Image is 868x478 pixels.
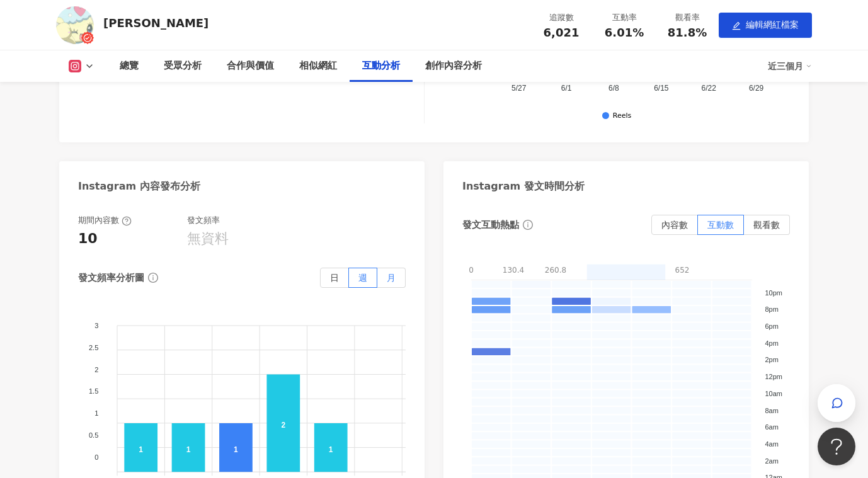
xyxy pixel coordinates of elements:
[749,84,764,93] tspan: 6/29
[103,15,208,31] div: [PERSON_NAME]
[668,26,707,39] span: 81.8%
[78,179,200,193] div: Instagram 內容發布分析
[387,273,396,283] span: 月
[78,271,144,285] div: 發文頻率分析圖
[765,440,778,448] tspan: 4am
[768,56,812,76] div: 近三個月
[462,219,519,232] div: 發文互動熱點
[600,11,648,24] div: 互動率
[358,273,367,283] span: 週
[765,390,782,397] tspan: 10am
[765,423,778,431] tspan: 6am
[94,453,98,461] tspan: 0
[707,220,734,230] span: 互動數
[765,322,778,330] tspan: 6pm
[56,6,94,44] img: KOL Avatar
[702,84,717,93] tspan: 6/22
[765,373,782,380] tspan: 12pm
[89,344,98,351] tspan: 2.5
[94,409,98,417] tspan: 1
[765,305,778,313] tspan: 8pm
[765,339,778,347] tspan: 4pm
[608,84,619,93] tspan: 6/8
[661,220,688,230] span: 內容數
[753,220,780,230] span: 觀看數
[146,271,160,285] span: info-circle
[765,356,778,364] tspan: 2pm
[164,59,202,74] div: 受眾分析
[746,20,799,30] span: 編輯網紅檔案
[330,273,339,283] span: 日
[537,11,585,24] div: 追蹤數
[78,215,132,226] div: 期間內容數
[613,112,631,120] div: Reels
[120,59,139,74] div: 總覽
[425,59,482,74] div: 創作內容分析
[462,179,585,193] div: Instagram 發文時間分析
[605,26,644,39] span: 6.01%
[94,322,98,329] tspan: 3
[663,11,711,24] div: 觀看率
[187,215,220,226] div: 發文頻率
[765,457,778,465] tspan: 2am
[94,366,98,373] tspan: 2
[544,26,580,39] span: 6,021
[511,84,527,93] tspan: 5/27
[654,84,669,93] tspan: 6/15
[561,84,572,93] tspan: 6/1
[299,59,337,74] div: 相似網紅
[89,388,98,395] tspan: 1.5
[521,218,535,232] span: info-circle
[719,13,812,38] button: edit編輯網紅檔案
[732,21,741,30] span: edit
[818,428,855,465] iframe: Help Scout Beacon - Open
[89,431,98,439] tspan: 0.5
[765,407,778,414] tspan: 8am
[227,59,274,74] div: 合作與價值
[362,59,400,74] div: 互動分析
[765,289,782,297] tspan: 10pm
[78,229,98,249] div: 10
[187,229,229,249] div: 無資料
